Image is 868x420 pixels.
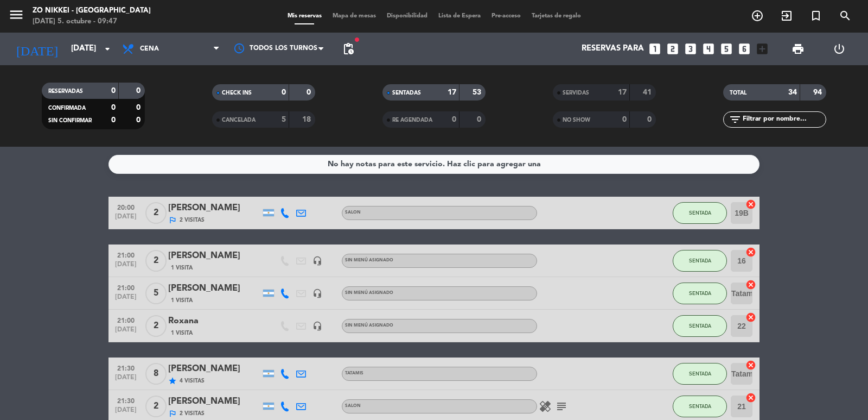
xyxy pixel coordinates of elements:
[701,42,716,56] i: looks_4
[719,42,733,56] i: looks_5
[555,400,568,413] i: subject
[312,289,322,298] i: headset_mic
[745,360,756,371] i: cancel
[145,315,167,337] span: 2
[751,9,764,22] i: add_circle_outline
[392,117,432,123] span: RE AGENDADA
[145,396,167,417] span: 2
[345,258,393,262] span: Sin menú asignado
[282,116,286,123] strong: 5
[8,7,24,27] button: menu
[145,250,167,272] span: 2
[780,9,793,22] i: exit_to_app
[180,409,205,418] span: 2 Visitas
[168,281,260,296] div: [PERSON_NAME]
[112,314,139,326] span: 21:00
[618,89,627,96] strong: 17
[33,5,151,16] div: Zo Nikkei - [GEOGRAPHIC_DATA]
[582,44,644,54] span: Reservas para
[745,199,756,210] i: cancel
[111,116,116,124] strong: 0
[111,104,116,111] strong: 0
[145,202,167,224] span: 2
[486,13,526,19] span: Pre-acceso
[8,7,24,23] i: menu
[673,396,727,417] button: SENTADA
[809,9,822,22] i: turned_in_not
[813,89,824,96] strong: 94
[112,213,139,225] span: [DATE]
[839,9,852,22] i: search
[168,377,177,385] i: star
[689,210,711,216] span: SENTADA
[282,89,286,96] strong: 0
[112,361,139,374] span: 21:30
[282,13,327,19] span: Mis reservas
[684,42,698,56] i: looks_3
[563,117,590,123] span: NO SHOW
[140,45,159,53] span: Cena
[737,42,751,56] i: looks_6
[381,13,433,19] span: Disponibilidad
[345,291,393,295] span: Sin menú asignado
[171,329,193,337] span: 1 Visita
[222,117,256,123] span: CANCELADA
[302,116,313,123] strong: 18
[755,42,769,56] i: add_box
[433,13,486,19] span: Lista de Espera
[171,296,193,305] span: 1 Visita
[101,42,114,55] i: arrow_drop_down
[168,409,177,418] i: outlined_flag
[473,89,483,96] strong: 53
[112,374,139,386] span: [DATE]
[8,37,66,61] i: [DATE]
[112,394,139,406] span: 21:30
[180,377,205,385] span: 4 Visitas
[622,116,627,123] strong: 0
[689,258,711,264] span: SENTADA
[745,279,756,290] i: cancel
[112,406,139,419] span: [DATE]
[673,315,727,337] button: SENTADA
[526,13,586,19] span: Tarjetas de regalo
[328,158,541,171] div: No hay notas para este servicio. Haz clic para agregar una
[136,87,143,95] strong: 0
[168,249,260,263] div: [PERSON_NAME]
[833,42,846,55] i: power_settings_new
[145,363,167,385] span: 8
[745,392,756,403] i: cancel
[345,210,361,215] span: SALON
[168,314,260,328] div: Roxana
[689,323,711,329] span: SENTADA
[168,394,260,409] div: [PERSON_NAME]
[112,200,139,213] span: 20:00
[666,42,680,56] i: looks_two
[33,16,151,27] div: [DATE] 5. octubre - 09:47
[392,90,421,96] span: SENTADAS
[477,116,483,123] strong: 0
[112,293,139,306] span: [DATE]
[112,248,139,261] span: 21:00
[689,371,711,377] span: SENTADA
[168,216,177,224] i: outlined_flag
[180,216,205,224] span: 2 Visitas
[689,403,711,409] span: SENTADA
[745,312,756,323] i: cancel
[112,261,139,273] span: [DATE]
[792,42,805,55] span: print
[745,247,756,258] i: cancel
[345,371,363,375] span: TATAMIS
[48,118,92,123] span: SIN CONFIRMAR
[168,201,260,215] div: [PERSON_NAME]
[307,89,313,96] strong: 0
[136,104,143,111] strong: 0
[354,36,360,43] span: fiber_manual_record
[819,33,860,65] div: LOG OUT
[673,250,727,272] button: SENTADA
[788,89,797,96] strong: 34
[168,362,260,376] div: [PERSON_NAME]
[345,323,393,328] span: Sin menú asignado
[136,116,143,124] strong: 0
[327,13,381,19] span: Mapa de mesas
[729,113,742,126] i: filter_list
